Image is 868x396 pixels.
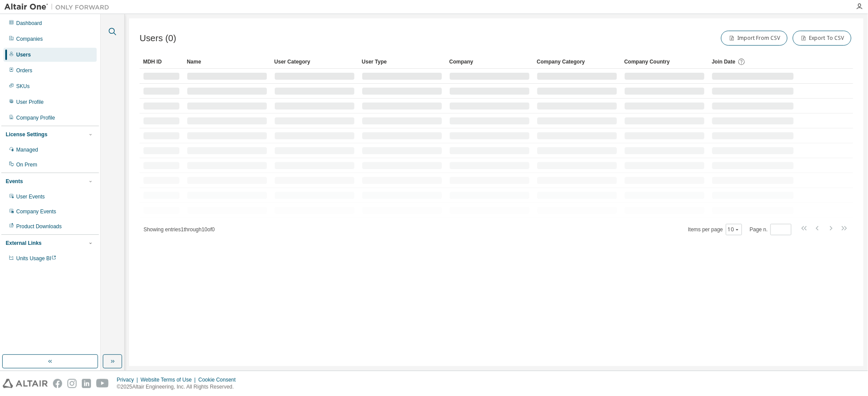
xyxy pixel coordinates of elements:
[6,131,47,138] div: License Settings
[362,55,442,69] div: User Type
[140,33,176,43] span: Users (0)
[16,161,37,168] div: On Prem
[712,59,735,65] span: Join Date
[198,376,241,383] div: Cookie Consent
[140,376,198,383] div: Website Terms of Use
[750,224,791,235] span: Page n.
[728,226,740,233] button: 10
[143,55,180,69] div: MDH ID
[16,35,43,42] div: Companies
[16,99,44,106] div: User Profile
[16,255,56,262] span: Units Usage BI
[3,379,48,388] img: altair_logo.svg
[16,223,62,230] div: Product Downloads
[449,55,530,69] div: Company
[537,55,617,69] div: Company Category
[16,67,32,74] div: Orders
[16,146,38,153] div: Managed
[143,226,215,233] span: Showing entries 1 through 10 of 0
[6,240,42,247] div: External Links
[96,379,109,388] img: youtube.svg
[688,224,742,235] span: Items per page
[117,383,241,391] p: © 2025 Altair Engineering, Inc. All Rights Reserved.
[16,83,30,90] div: SKUs
[274,55,355,69] div: User Category
[4,3,114,11] img: Altair One
[53,379,62,388] img: facebook.svg
[16,51,31,58] div: Users
[117,376,140,383] div: Privacy
[82,379,91,388] img: linkedin.svg
[6,178,23,185] div: Events
[793,31,851,46] button: Export To CSV
[187,55,267,69] div: Name
[16,114,55,121] div: Company Profile
[16,193,45,200] div: User Events
[16,20,42,27] div: Dashboard
[67,379,77,388] img: instagram.svg
[738,58,745,66] svg: Date when the user was first added or directly signed up. If the user was deleted and later re-ad...
[721,31,787,46] button: Import From CSV
[16,208,56,215] div: Company Events
[624,55,705,69] div: Company Country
